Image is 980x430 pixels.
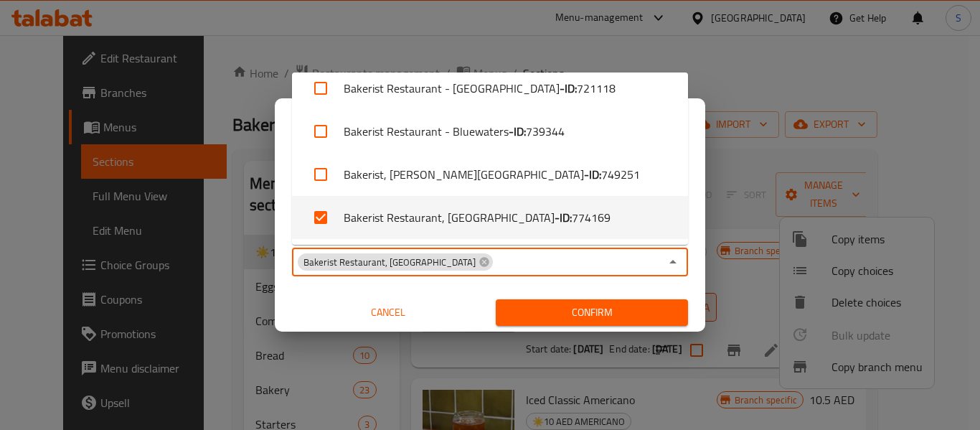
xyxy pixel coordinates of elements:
button: Close [663,252,683,272]
li: Bakerist, [PERSON_NAME][GEOGRAPHIC_DATA] [292,153,688,196]
li: Bakerist Restaurant - [GEOGRAPHIC_DATA] [292,67,688,110]
span: 749251 [601,166,640,183]
span: 774169 [572,209,611,226]
span: 721118 [577,80,616,97]
span: Confirm [507,304,677,322]
button: Cancel [292,299,484,326]
b: - ID: [584,166,601,183]
li: Bakerist Restaurant, [GEOGRAPHIC_DATA] [292,196,688,239]
span: 739344 [526,123,565,140]
span: Cancel [298,304,479,322]
li: Bakerist Restaurant - Bluewaters [292,110,688,153]
b: - ID: [555,209,572,226]
b: - ID: [560,80,577,97]
div: Bakerist Restaurant, [GEOGRAPHIC_DATA] [298,253,493,271]
b: - ID: [509,123,526,140]
button: Confirm [496,299,688,326]
span: Bakerist Restaurant, [GEOGRAPHIC_DATA] [298,256,481,269]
